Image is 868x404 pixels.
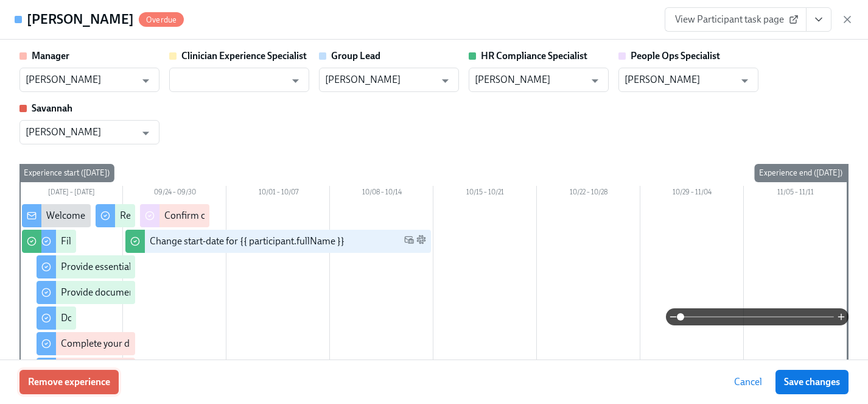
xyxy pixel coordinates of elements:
strong: Clinician Experience Specialist [181,50,307,62]
span: Cancel [734,376,762,388]
span: Remove experience [28,376,110,388]
h4: [PERSON_NAME] [27,10,134,29]
strong: Manager [32,50,69,62]
button: View task page [806,7,831,32]
div: Provide documents for your I9 verification [61,286,236,299]
strong: Savannah [32,102,72,114]
button: Open [586,71,604,90]
div: [DATE] – [DATE] [19,186,123,202]
span: Work Email [404,235,414,249]
div: 09/24 – 09/30 [123,186,226,202]
div: 10/08 – 10/14 [330,186,433,202]
button: Cancel [726,370,771,394]
div: Experience end ([DATE]) [754,164,847,182]
div: 10/15 – 10/21 [433,186,537,202]
div: Change start-date for {{ participant.fullName }} [150,235,345,248]
div: Complete your drug screening [61,337,187,350]
button: Open [436,71,455,90]
div: 10/22 – 10/28 [537,186,640,202]
div: Experience start ([DATE]) [19,164,114,182]
button: Open [286,71,305,90]
strong: HR Compliance Specialist [481,50,587,62]
div: Confirm cleared by People Ops [164,209,293,222]
div: 10/29 – 11/04 [640,186,744,202]
span: Overdue [139,15,184,24]
div: 11/05 – 11/11 [744,186,847,202]
div: Fill out the onboarding form [61,235,178,248]
span: Slack [416,235,426,249]
button: Open [136,124,155,143]
span: View Participant task page [675,13,796,26]
a: View Participant task page [665,7,807,32]
div: 10/01 – 10/07 [226,186,330,202]
button: Open [136,71,155,90]
span: Save changes [784,376,840,388]
div: Provide essential professional documentation [61,260,251,274]
button: Open [735,71,754,90]
div: Welcome from the Charlie Health Compliance Team 👋 [46,209,275,222]
button: Save changes [775,370,849,394]
strong: People Ops Specialist [631,50,720,62]
strong: Group Lead [331,50,380,62]
div: Request your equipment [120,209,222,222]
button: Remove experience [19,370,119,394]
